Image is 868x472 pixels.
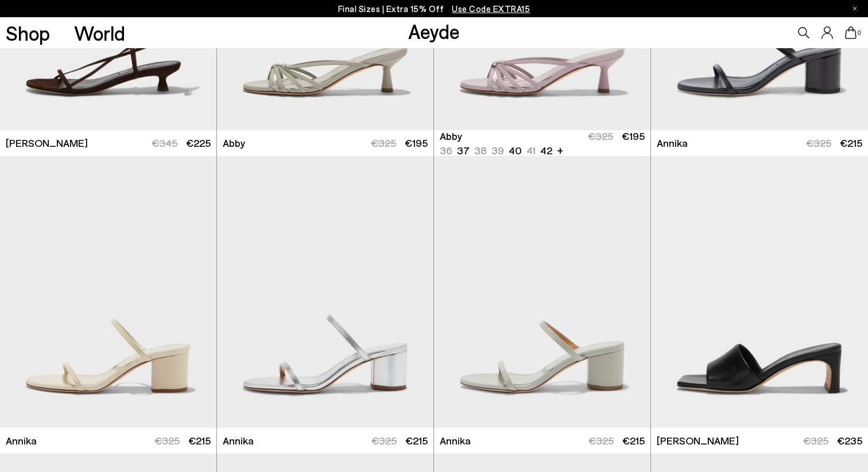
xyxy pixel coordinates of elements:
span: €325 [803,434,828,447]
span: €225 [186,136,211,149]
span: €325 [154,434,180,447]
span: Navigate to /collections/ss25-final-sizes [452,3,530,14]
span: €325 [588,130,613,142]
img: Annika Leather Sandals [434,156,650,428]
a: Aeyde [408,19,460,43]
a: [PERSON_NAME] €325 €235 [651,428,868,454]
a: Annika €325 €215 [217,428,433,454]
span: €325 [588,434,614,447]
span: 0 [857,30,862,36]
a: World [74,23,125,43]
a: Abby €325 €195 [217,130,433,156]
ul: variant [440,143,549,158]
span: [PERSON_NAME] [657,434,739,448]
a: 0 [845,26,857,39]
span: €345 [152,136,177,149]
a: Abby 36 37 38 39 40 41 42 + €325 €195 [434,130,650,156]
span: Abby [223,136,245,150]
img: Annika Leather Sandals [217,156,433,428]
span: €215 [188,434,211,447]
a: Annika €325 €215 [434,428,650,454]
span: €215 [622,434,645,447]
span: €235 [837,434,862,447]
span: Annika [223,434,254,448]
span: €325 [371,434,397,447]
li: 40 [509,143,522,158]
span: Annika [657,136,688,150]
a: Annika €325 €215 [651,130,868,156]
li: 42 [540,143,552,158]
p: Final Sizes | Extra 15% Off [338,2,530,16]
span: Abby [440,129,462,143]
span: Annika [440,434,471,448]
span: €325 [806,136,831,149]
li: 37 [457,143,470,158]
img: Jeanie Leather Sandals [651,156,868,428]
span: €215 [840,136,862,149]
span: [PERSON_NAME] [6,136,88,150]
li: + [557,142,563,158]
span: €195 [622,130,645,142]
span: €195 [405,136,428,149]
span: Annika [6,434,37,448]
a: Shop [6,23,50,43]
span: €215 [405,434,428,447]
span: €325 [371,136,396,149]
